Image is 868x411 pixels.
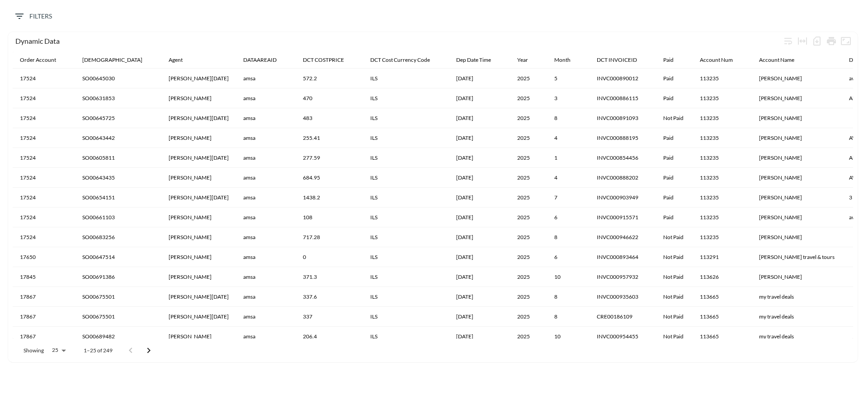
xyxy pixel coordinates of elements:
th: Not Paid [656,267,693,287]
th: Abitbol Avital [752,148,842,168]
th: 8 [547,227,590,247]
th: Moshe Dahan [161,108,236,128]
th: 337.6 [296,287,363,307]
th: Paid [656,188,693,208]
th: 2025 [510,267,547,287]
div: 25 [47,344,69,356]
th: 113235 [693,88,752,108]
th: 7 [547,188,590,208]
th: INVC000886115 [590,88,656,108]
th: SO00605811 [75,148,161,168]
th: Ori Shavit [161,267,236,287]
th: SO00647514 [75,247,161,267]
th: 2025 [510,208,547,227]
th: SO00643435 [75,168,161,188]
th: SO00675501 [75,287,161,307]
th: 17524 [13,227,75,247]
th: amsa [236,247,296,267]
th: my travel deals [752,287,842,307]
th: 113235 [693,227,752,247]
th: amsa [236,108,296,128]
th: Shlomi Bergic [161,247,236,267]
th: 6 [547,208,590,227]
th: Sally travel & tours [752,247,842,267]
th: 113665 [693,307,752,327]
th: 17524 [13,88,75,108]
th: Not Paid [656,227,693,247]
th: amsa [236,148,296,168]
th: 108 [296,208,363,227]
th: 3 [547,88,590,108]
th: amsa [236,267,296,287]
th: my travel deals [752,307,842,327]
th: INVC000891093 [590,108,656,128]
th: Moshe Dahan [161,287,236,307]
div: Salesid [82,55,142,65]
th: ILS [363,247,449,267]
th: SO00654151 [75,188,161,208]
span: Month [554,55,582,65]
th: SO00645725 [75,108,161,128]
div: DCT COSTPRICE [303,55,344,65]
th: SO00691386 [75,267,161,287]
th: amsa [236,128,296,148]
span: Account Num [700,55,745,65]
th: 04/29/2025 [449,168,510,188]
th: amsa [236,188,296,208]
th: Abitbol Avital [752,108,842,128]
th: 01/13/2025 [449,148,510,168]
th: Moshe Dahan [161,69,236,88]
th: Moshe Dahan [161,148,236,168]
th: amsa [236,208,296,227]
th: Paid [656,88,693,108]
th: ILS [363,188,449,208]
th: 8 [547,287,590,307]
th: 17845 [13,267,75,287]
th: 2025 [510,287,547,307]
th: 337 [296,307,363,327]
th: Abitbol Avital [752,128,842,148]
div: DATAAREAID [243,55,277,65]
span: Year [517,55,540,65]
th: 08/21/2025 [449,227,510,247]
div: DCT INVOICEID [597,55,637,65]
th: Not Paid [656,287,693,307]
span: Paid [663,55,685,65]
th: ILS [363,287,449,307]
th: INVC000893464 [590,247,656,267]
th: 113665 [693,287,752,307]
th: INVC000954455 [590,327,656,346]
th: Moshe Dahan [161,188,236,208]
th: 113235 [693,69,752,88]
th: amsa [236,227,296,247]
th: Shaked Shlomo [161,227,236,247]
th: 113235 [693,148,752,168]
th: 2025 [510,88,547,108]
th: 08/11/2025 [449,287,510,307]
th: 483 [296,108,363,128]
th: ILS [363,69,449,88]
th: amsa [236,307,296,327]
th: Paid [656,168,693,188]
th: INVC000890012 [590,69,656,88]
th: 2025 [510,69,547,88]
th: 06/21/2025 [449,247,510,267]
th: SO00645030 [75,69,161,88]
th: Shlomi Bergic [161,208,236,227]
th: Not Paid [656,307,693,327]
th: SO00689482 [75,327,161,346]
th: 255.41 [296,128,363,148]
th: 2025 [510,168,547,188]
span: Order Account [20,55,68,65]
th: 2025 [510,247,547,267]
span: Dep Date Time [456,55,503,65]
th: 07/08/2025 [449,188,510,208]
th: ILS [363,88,449,108]
th: 684.95 [296,168,363,188]
th: SO00661103 [75,208,161,227]
th: ILS [363,267,449,287]
th: 0 [296,247,363,267]
div: Print [824,34,839,48]
div: Account Num [700,55,733,65]
th: 113235 [693,128,752,148]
